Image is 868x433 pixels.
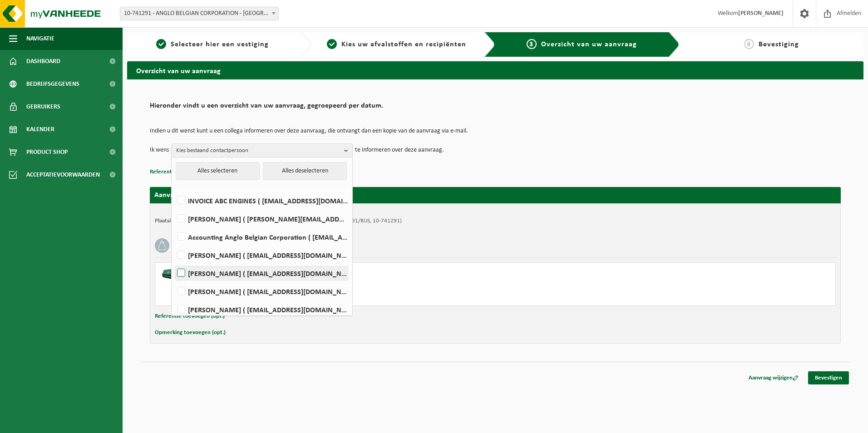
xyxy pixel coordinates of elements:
[175,266,348,280] label: [PERSON_NAME] ( [EMAIL_ADDRESS][DOMAIN_NAME] )
[26,141,68,163] span: Product Shop
[175,230,348,244] label: Accounting Anglo Belgian Corporation ( [EMAIL_ADDRESS][DOMAIN_NAME] )
[738,10,784,17] strong: [PERSON_NAME]
[171,41,269,48] span: Selecteer hier een vestiging
[263,162,347,180] button: Alles deselecteren
[176,162,260,180] button: Alles selecteren
[26,95,60,118] span: Gebruikers
[150,102,841,114] h2: Hieronder vindt u een overzicht van uw aanvraag, gegroepeerd per datum.
[26,73,79,95] span: Bedrijfsgegevens
[155,327,226,339] button: Opmerking toevoegen (opt.)
[150,143,169,157] p: Ik wens
[196,294,532,301] div: Aantal: 1
[327,39,337,49] span: 2
[154,192,222,199] strong: Aanvraag voor [DATE]
[26,50,60,73] span: Dashboard
[316,39,478,50] a: 2Kies uw afvalstoffen en recipiënten
[120,7,279,20] span: 10-741291 - ANGLO BELGIAN CORPORATION - GENT
[26,27,54,50] span: Navigatie
[175,303,348,316] label: [PERSON_NAME] ( [EMAIL_ADDRESS][DOMAIN_NAME] )
[808,371,849,384] a: Bevestigen
[175,194,348,207] label: INVOICE ABC ENGINES ( [EMAIL_ADDRESS][DOMAIN_NAME] )
[155,310,225,322] button: Referentie toevoegen (opt.)
[175,285,348,298] label: [PERSON_NAME] ( [EMAIL_ADDRESS][DOMAIN_NAME] )
[150,166,220,178] button: Referentie toevoegen (opt.)
[171,143,353,157] button: Kies bestaand contactpersoon
[355,143,444,157] p: te informeren over deze aanvraag.
[155,218,194,224] strong: Plaatsingsadres:
[759,41,799,48] span: Bevestiging
[120,7,278,20] span: 10-741291 - ANGLO BELGIAN CORPORATION - GENT
[175,212,348,226] label: [PERSON_NAME] ( [PERSON_NAME][EMAIL_ADDRESS][DOMAIN_NAME] )
[742,371,805,384] a: Aanvraag wijzigen
[132,39,293,50] a: 1Selecteer hier een vestiging
[160,267,187,281] img: HK-XK-22-GN-00.png
[150,128,841,134] p: Indien u dit wenst kunt u een collega informeren over deze aanvraag, die ontvangt dan een kopie v...
[26,118,54,141] span: Kalender
[341,41,466,48] span: Kies uw afvalstoffen en recipiënten
[156,39,166,49] span: 1
[26,163,100,186] span: Acceptatievoorwaarden
[527,39,537,49] span: 3
[541,41,637,48] span: Overzicht van uw aanvraag
[196,282,532,289] div: Ophalen en plaatsen lege container
[176,144,340,157] span: Kies bestaand contactpersoon
[744,39,754,49] span: 4
[175,248,348,262] label: [PERSON_NAME] ( [EMAIL_ADDRESS][DOMAIN_NAME] )
[127,61,863,79] h2: Overzicht van uw aanvraag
